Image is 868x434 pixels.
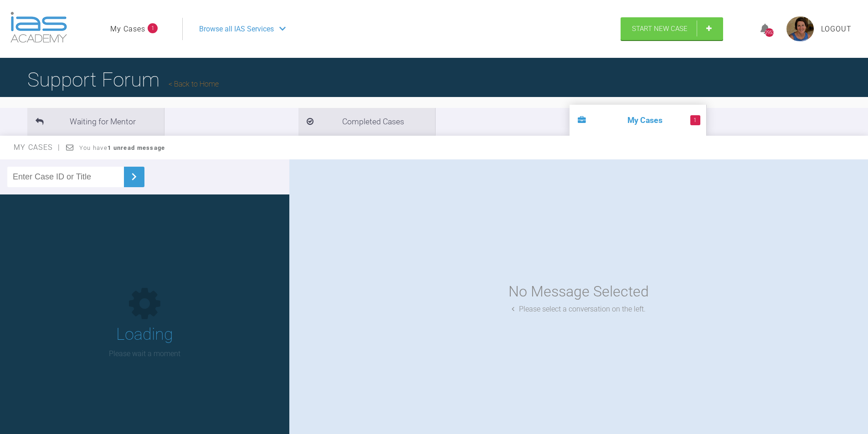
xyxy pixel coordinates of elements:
span: Start New Case [632,25,688,33]
li: Waiting for Mentor [27,108,164,136]
li: Completed Cases [298,108,435,136]
span: My Cases [14,143,61,152]
div: Please select a conversation on the left. [512,303,646,315]
img: profile.png [786,16,814,41]
div: 2953 [765,28,774,37]
span: 1 [148,23,158,33]
img: logo-light.3e3ef733.png [10,12,67,43]
a: Logout [821,23,852,35]
span: 1 [690,115,700,125]
div: No Message Selected [508,280,649,303]
a: Start New Case [621,17,723,40]
span: Browse all IAS Services [199,23,274,35]
strong: 1 unread message [108,144,165,151]
img: chevronRight.28bd32b0.svg [127,169,141,184]
p: Please wait a moment [109,348,180,360]
span: You have [79,144,165,151]
a: Back to Home [169,80,219,88]
a: My Cases [110,23,145,35]
h1: Support Forum [27,64,219,96]
h1: Loading [116,322,173,348]
li: My Cases [570,105,706,136]
input: Enter Case ID or Title [7,167,124,187]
